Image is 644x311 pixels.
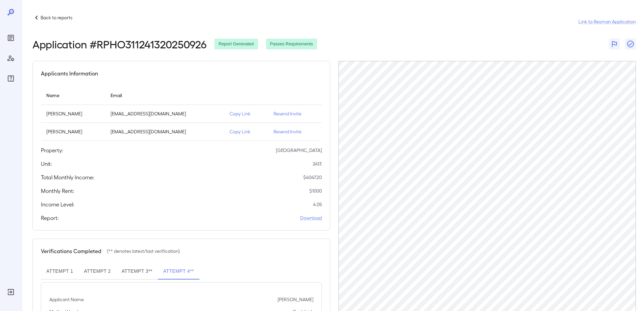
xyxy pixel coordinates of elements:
button: Flag Report [609,39,620,49]
button: Attempt 1 [41,263,78,280]
p: Applicant Name [49,296,84,303]
a: Link to Resman Application [578,18,636,25]
p: Back to reports [41,14,72,21]
button: Attempt 2 [78,263,116,280]
p: 4.05 [313,201,322,208]
p: Copy Link [230,128,263,135]
button: Attempt 4** [158,263,199,280]
span: Passes Requirements [266,41,317,47]
a: Download [300,215,322,221]
p: [EMAIL_ADDRESS][DOMAIN_NAME] [111,128,219,135]
h5: Unit: [41,160,52,168]
p: Copy Link [230,110,263,117]
span: Report Generated [214,41,258,47]
p: [PERSON_NAME] [46,128,100,135]
h5: Applicants Information [41,69,98,77]
h2: Application # RPHO311241320250926 [32,38,206,50]
h5: Monthly Rent: [41,187,74,195]
table: simple table [41,86,322,141]
div: Log Out [5,287,16,297]
h5: Report: [41,214,59,222]
p: [PERSON_NAME] [278,296,313,303]
div: Reports [5,32,16,43]
div: Manage Users [5,53,16,64]
h5: Income Level: [41,200,74,208]
p: [PERSON_NAME] [46,110,100,117]
p: $ 4047.20 [303,174,322,181]
div: FAQ [5,73,16,84]
th: Name [41,86,105,105]
p: Resend Invite [273,128,316,135]
h5: Property: [41,146,63,154]
p: $ 1000 [309,187,322,194]
h5: Verifications Completed [41,247,101,255]
th: Email [105,86,224,105]
p: 2413 [313,160,322,167]
p: [EMAIL_ADDRESS][DOMAIN_NAME] [111,110,219,117]
p: (** denotes latest/last verification) [107,248,180,254]
h5: Total Monthly Income: [41,173,94,181]
p: [GEOGRAPHIC_DATA] [276,147,322,154]
button: Attempt 3** [116,263,158,280]
button: Close Report [625,39,636,49]
p: Resend Invite [273,110,316,117]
